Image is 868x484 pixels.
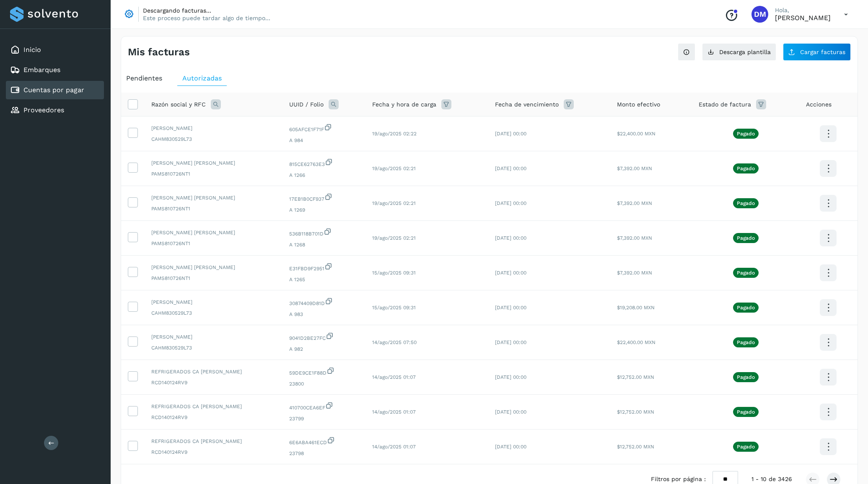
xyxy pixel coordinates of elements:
[495,166,526,171] span: [DATE] 00:00
[737,200,755,206] p: Pagado
[372,270,416,276] span: 15/ago/2025 09:31
[151,414,276,421] span: RCD140124RV9
[151,194,276,202] span: [PERSON_NAME] [PERSON_NAME]
[289,367,359,377] span: 59DE9CE1F88D
[128,46,190,58] h4: Mis facturas
[289,415,359,422] span: 23799
[151,100,206,109] span: Razón social y RFC
[289,380,359,388] span: 23800
[617,409,654,415] span: $12,752.00 MXN
[737,166,755,171] p: Pagado
[737,444,755,450] p: Pagado
[6,101,104,119] div: Proveedores
[151,135,276,143] span: CAHM830529L73
[289,193,359,203] span: 17EB1B0CF937
[289,332,359,342] span: 9041D2BE27FC
[495,305,526,311] span: [DATE] 00:00
[495,409,526,415] span: [DATE] 00:00
[289,171,359,179] span: A 1266
[495,131,526,137] span: [DATE] 00:00
[151,264,276,271] span: [PERSON_NAME] [PERSON_NAME]
[151,403,276,410] span: REFRIGERADOS CA [PERSON_NAME]
[151,344,276,352] span: CAHM830529L73
[372,166,416,171] span: 19/ago/2025 02:21
[617,100,660,109] span: Monto efectivo
[617,374,654,380] span: $12,752.00 MXN
[702,43,776,61] button: Descarga plantilla
[495,374,526,380] span: [DATE] 00:00
[151,448,276,456] span: RCD140124RV9
[372,100,436,109] span: Fecha y hora de carga
[775,7,831,14] p: Hola,
[495,444,526,450] span: [DATE] 00:00
[182,74,222,82] span: Autorizadas
[151,240,276,247] span: PAMS810726NT1
[289,158,359,168] span: 815CE62763E3
[151,379,276,386] span: RCD140124RV9
[6,81,104,99] div: Cuentas por pagar
[617,339,656,345] span: $22,400.00 MXN
[6,61,104,79] div: Embarques
[23,106,64,114] a: Proveedores
[23,46,41,54] a: Inicio
[289,262,359,272] span: E31FBD9F2951
[23,66,60,74] a: Embarques
[372,374,416,380] span: 14/ago/2025 01:07
[151,274,276,282] span: PAMS810726NT1
[719,49,771,55] span: Descarga plantilla
[372,235,416,241] span: 19/ago/2025 02:21
[289,450,359,457] span: 23798
[151,159,276,167] span: [PERSON_NAME] [PERSON_NAME]
[737,339,755,345] p: Pagado
[126,74,162,82] span: Pendientes
[289,206,359,214] span: A 1269
[151,229,276,236] span: [PERSON_NAME] [PERSON_NAME]
[495,339,526,345] span: [DATE] 00:00
[651,475,706,484] span: Filtros por página :
[783,43,851,61] button: Cargar facturas
[289,228,359,238] span: 536B118B701D
[617,270,652,276] span: $7,392.00 MXN
[775,14,831,22] p: Diego Muriel Perez
[617,166,652,171] span: $7,392.00 MXN
[289,276,359,283] span: A 1265
[151,437,276,445] span: REFRIGERADOS CA [PERSON_NAME]
[289,401,359,412] span: 410700CEA6EF
[151,205,276,212] span: PAMS810726NT1
[289,311,359,318] span: A 983
[806,100,832,109] span: Acciones
[737,235,755,241] p: Pagado
[289,137,359,144] span: A 984
[372,409,416,415] span: 14/ago/2025 01:07
[151,170,276,178] span: PAMS810726NT1
[372,444,416,450] span: 14/ago/2025 01:07
[495,235,526,241] span: [DATE] 00:00
[617,131,656,137] span: $22,400.00 MXN
[737,305,755,311] p: Pagado
[737,409,755,415] p: Pagado
[617,444,654,450] span: $12,752.00 MXN
[495,100,559,109] span: Fecha de vencimiento
[495,270,526,276] span: [DATE] 00:00
[289,436,359,446] span: 6E6ABA461ECD
[151,298,276,306] span: [PERSON_NAME]
[151,333,276,341] span: [PERSON_NAME]
[372,339,417,345] span: 14/ago/2025 07:50
[737,374,755,380] p: Pagado
[289,241,359,248] span: A 1268
[143,7,270,14] p: Descargando facturas...
[289,297,359,307] span: 30874409D81D
[289,100,324,109] span: UUID / Folio
[737,131,755,137] p: Pagado
[372,305,416,311] span: 15/ago/2025 09:31
[800,49,845,55] span: Cargar facturas
[699,100,751,109] span: Estado de factura
[495,200,526,206] span: [DATE] 00:00
[289,123,359,133] span: 605AFCE1F71F
[617,305,655,311] span: $19,208.00 MXN
[372,200,416,206] span: 19/ago/2025 02:21
[751,475,792,484] span: 1 - 10 de 3426
[151,124,276,132] span: [PERSON_NAME]
[6,41,104,59] div: Inicio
